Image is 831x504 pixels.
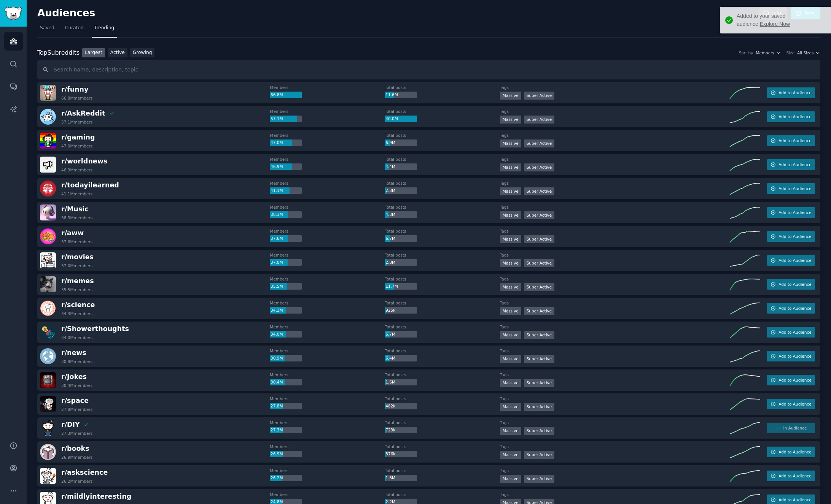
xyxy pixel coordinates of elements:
div: 38.3M [270,211,302,218]
div: 37.0M members [61,263,92,268]
span: Add to Audience [778,473,811,479]
img: askscience [40,468,56,484]
div: Massive [500,355,521,363]
div: Super Active [524,475,555,483]
button: Add to Audience [767,447,815,457]
dt: Members [270,85,385,90]
div: 26.9M [270,451,302,458]
dt: Tags [500,444,730,449]
dt: Members [270,157,385,162]
span: Add to Audience [778,306,811,311]
span: Add to Audience [778,401,811,407]
div: 6.4M [385,355,417,362]
dt: Members [270,468,385,473]
span: r/ AskReddit [61,109,105,117]
div: Massive [500,307,521,315]
dt: Tags [500,348,730,353]
div: 876k [385,451,417,458]
div: Massive [500,116,521,124]
img: aww [40,228,56,244]
div: Massive [500,283,521,291]
div: 41.1M [270,187,302,194]
img: GummySearch logo [5,7,22,20]
span: Trending [94,25,114,32]
dt: Members [270,444,385,449]
img: news [40,348,56,364]
div: Super Active [524,92,555,100]
img: todayilearned [40,181,56,197]
div: 1.6M [385,379,417,386]
img: Jokes [40,372,56,388]
span: Add to Audience [778,497,811,502]
div: Massive [500,163,521,171]
div: Massive [500,187,521,195]
div: Super Active [524,379,555,387]
img: DIY [40,420,56,436]
span: r/ gaming [61,133,95,141]
div: Super Active [524,427,555,435]
div: 47.0M [270,139,302,146]
dt: Total posts [385,444,500,449]
dt: Total posts [385,348,500,353]
dt: Members [270,492,385,497]
dt: Tags [500,372,730,377]
div: 4.3M [385,211,417,218]
div: Super Active [524,451,555,459]
a: Explore Now [760,21,790,27]
div: 35.5M members [61,287,92,292]
div: 27.3M [270,427,302,434]
span: r/ funny [61,86,88,93]
dt: Total posts [385,252,500,258]
span: Saved [40,25,54,32]
span: r/ memes [61,277,94,285]
span: r/ books [61,445,89,452]
h2: Audiences [37,7,759,19]
div: 38.3M members [61,215,92,220]
button: Members [756,50,781,55]
div: Super Active [524,331,555,339]
span: r/ science [61,301,95,309]
span: r/ askscience [61,469,108,476]
dt: Members [270,252,385,258]
span: Add to Audience [778,210,811,215]
dt: Tags [500,181,730,186]
div: 27.8M [270,403,302,410]
div: Massive [500,379,521,387]
button: Add to Audience [767,111,815,122]
div: Super Active [524,283,555,291]
div: Added to your saved audience. [737,12,828,28]
button: Add to Audience [767,351,815,361]
div: 11.7M [385,283,417,290]
div: 723k [385,427,417,434]
span: r/ news [61,349,86,357]
div: Massive [500,92,521,100]
img: AskReddit [40,109,56,125]
div: 34.3M members [61,311,92,316]
div: Massive [500,211,521,219]
div: Super Active [524,259,555,267]
dt: Members [270,181,385,186]
dt: Total posts [385,372,500,377]
span: r/ DIY [61,421,80,428]
dt: Members [270,324,385,330]
dt: Tags [500,420,730,425]
button: Add to Audience [767,399,815,409]
dt: Tags [500,204,730,210]
dt: Total posts [385,492,500,497]
div: Super Active [524,355,555,363]
dt: Members [270,372,385,377]
div: 40.0M [385,116,417,122]
span: Add to Audience [778,282,811,287]
div: Super Active [524,211,555,219]
dt: Total posts [385,228,500,234]
img: Showerthoughts [40,324,56,340]
div: Super Active [524,235,555,243]
span: r/ Jokes [61,373,87,380]
span: Add to Audience [778,90,811,95]
dt: Members [270,228,385,234]
button: All Sizes [797,50,820,55]
button: Add to Audience [767,303,815,314]
button: Add to Audience [767,255,815,266]
dt: Total posts [385,109,500,114]
a: Saved [37,22,57,38]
